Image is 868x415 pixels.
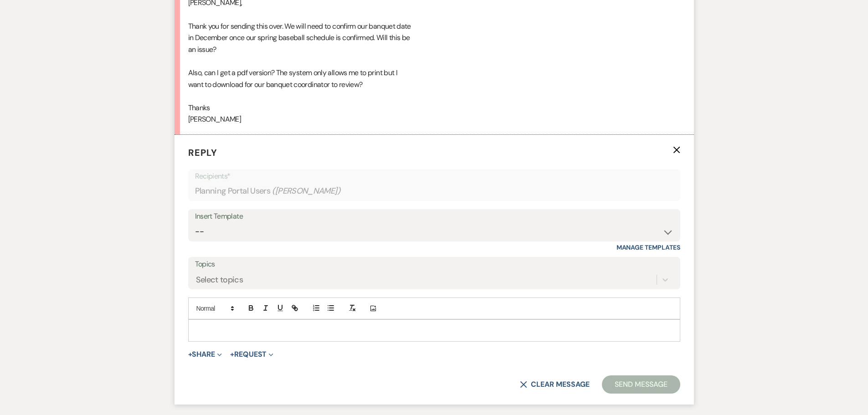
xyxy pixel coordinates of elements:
[195,258,673,271] label: Topics
[195,182,673,200] div: Planning Portal Users
[188,351,222,358] button: Share
[616,243,680,251] a: Manage Templates
[195,210,673,223] div: Insert Template
[188,147,217,159] span: Reply
[188,351,192,358] span: +
[520,381,589,388] button: Clear message
[195,170,673,182] p: Recipients*
[196,274,243,286] div: Select topics
[272,185,340,197] span: ( [PERSON_NAME] )
[602,375,680,394] button: Send Message
[230,351,273,358] button: Request
[230,351,234,358] span: +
